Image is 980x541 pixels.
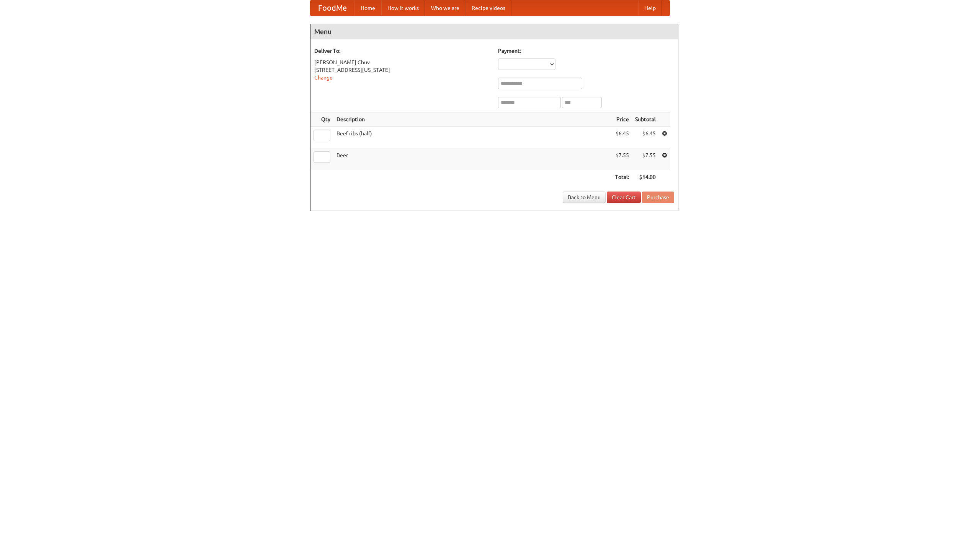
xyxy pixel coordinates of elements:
th: $14.00 [632,170,659,184]
h4: Menu [310,24,678,39]
a: Home [354,0,381,16]
td: $6.45 [612,127,632,148]
td: Beer [333,148,612,170]
button: Purchase [642,192,674,203]
a: How it works [381,0,425,16]
td: $7.55 [632,148,659,170]
a: Recipe videos [465,0,511,16]
a: Clear Cart [607,192,641,203]
a: Back to Menu [563,192,606,203]
h5: Payment: [498,47,674,55]
td: $6.45 [632,127,659,148]
a: Help [638,0,662,16]
th: Total: [612,170,632,184]
th: Price [612,112,632,127]
div: [STREET_ADDRESS][US_STATE] [314,66,490,74]
div: [PERSON_NAME] Chuv [314,58,490,66]
th: Subtotal [632,112,659,127]
th: Qty [310,112,333,127]
a: FoodMe [310,0,354,16]
a: Change [314,75,333,81]
td: $7.55 [612,148,632,170]
td: Beef ribs (half) [333,127,612,148]
h5: Deliver To: [314,47,490,55]
th: Description [333,112,612,127]
a: Who we are [425,0,465,16]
